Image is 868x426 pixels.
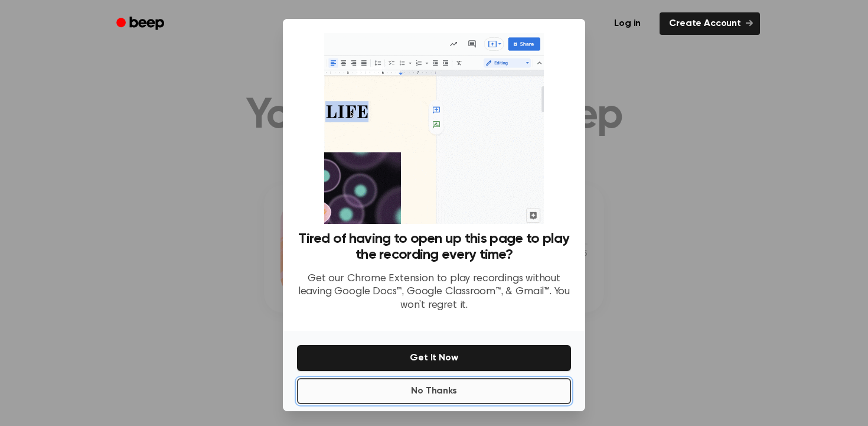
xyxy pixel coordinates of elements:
a: Beep [108,12,175,35]
button: Get It Now [297,345,571,371]
p: Get our Chrome Extension to play recordings without leaving Google Docs™, Google Classroom™, & Gm... [297,272,571,313]
button: No Thanks [297,378,571,404]
a: Create Account [660,12,760,35]
h3: Tired of having to open up this page to play the recording every time? [297,231,571,263]
img: Beep extension in action [324,33,543,224]
a: Log in [602,10,652,37]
